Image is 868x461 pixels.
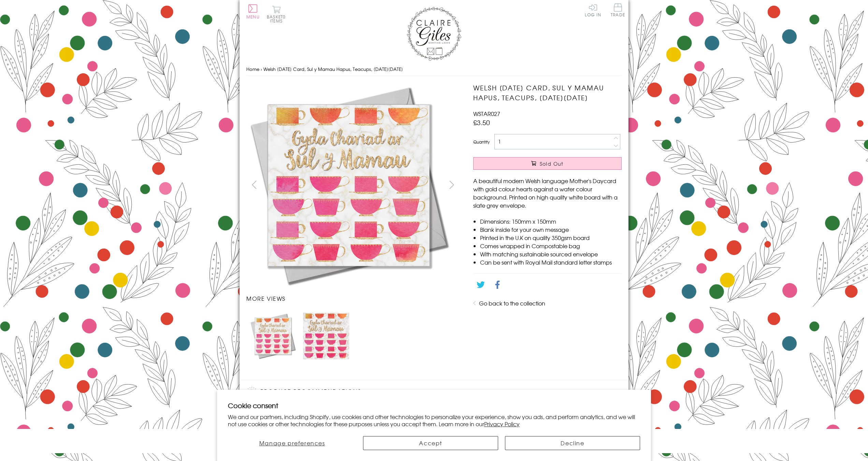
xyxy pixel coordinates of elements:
p: A beautiful modern Welsh language Mother's Daycard with gold colour hearts against a water colour... [473,177,622,209]
button: next [444,177,460,192]
a: Log In [585,3,601,17]
li: Can be sent with Royal Mail standard letter stamps [480,258,622,266]
span: Menu [246,14,260,20]
li: Blank inside for your own message [480,225,622,234]
label: Quantity [473,139,490,145]
button: prev [246,177,262,192]
button: Decline [505,436,640,450]
button: Basket0 items [267,5,286,23]
img: Welsh Mother's Day Card, Sul y Mamau Hapus, Teacups, Mothering Sunday [250,313,296,359]
h2: Product recommendations [246,387,622,397]
li: Printed in the U.K on quality 350gsm board [480,234,622,242]
a: Home [246,66,259,72]
li: Comes wrapped in Compostable bag [480,242,622,250]
h3: More views [246,294,460,302]
img: Welsh Mother's Day Card, Sul y Mamau Hapus, Teacups, Mothering Sunday [246,83,451,287]
li: Dimensions: 150mm x 150mm [480,217,622,225]
img: Claire Giles Greetings Cards [407,7,461,61]
button: Accept [363,436,498,450]
li: Carousel Page 1 (Current Slide) [246,309,300,362]
button: Menu [246,4,260,19]
img: Welsh Mother's Day Card, Sul y Mamau Hapus, Teacups, Mothering Sunday [303,313,349,359]
span: Sold Out [540,160,564,167]
a: Trade [611,3,625,18]
span: £3.50 [473,118,490,127]
button: Manage preferences [228,436,356,450]
h1: Welsh [DATE] Card, Sul y Mamau Hapus, Teacups, [DATE][DATE] [473,83,622,103]
a: Privacy Policy [484,420,520,428]
p: We and our partners, including Shopify, use cookies and other technologies to personalize your ex... [228,413,640,428]
span: › [261,66,262,72]
nav: breadcrumbs [246,62,622,76]
span: 0 items [270,14,286,24]
li: With matching sustainable sourced envelope [480,250,622,258]
a: Go back to the collection [479,299,545,307]
span: Trade [611,3,625,17]
ul: Carousel Pagination [246,309,460,362]
span: Welsh [DATE] Card, Sul y Mamau Hapus, Teacups, [DATE][DATE] [263,66,403,72]
span: Manage preferences [259,439,325,447]
li: Carousel Page 2 [300,309,353,362]
button: Sold Out [473,157,622,170]
span: WSTAR027 [473,109,500,118]
h2: Cookie consent [228,401,640,410]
